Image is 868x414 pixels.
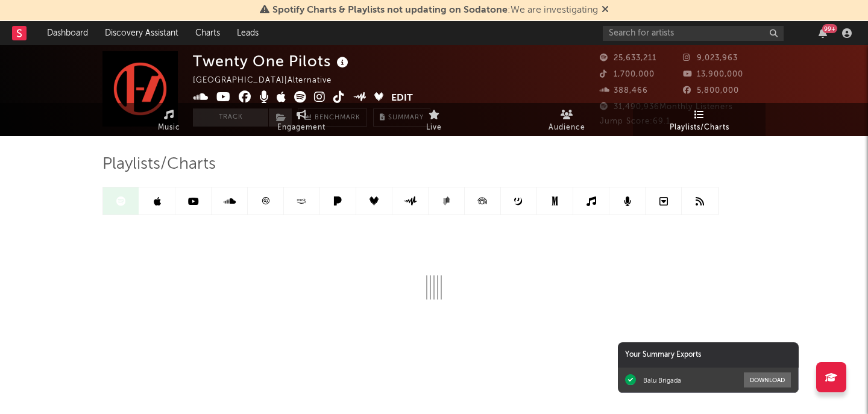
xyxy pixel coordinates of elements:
div: Balu Brigada [643,376,681,384]
div: [GEOGRAPHIC_DATA] | Alternative [193,74,345,88]
a: Charts [187,21,228,45]
input: Search for artists [603,26,784,41]
span: Dismiss [602,5,609,15]
span: Playlists/Charts [670,121,729,135]
span: 1,700,000 [600,71,655,78]
div: Twenty One Pilots [193,51,351,71]
button: 99+ [819,28,827,38]
div: 99 + [822,24,837,33]
span: 9,023,963 [683,54,738,62]
a: Playlists/Charts [633,103,766,136]
span: : We are investigating [272,5,598,15]
span: Audience [549,121,585,135]
button: Download [744,372,791,387]
div: Your Summary Exports [618,342,799,368]
span: 388,466 [600,87,648,95]
a: Audience [500,103,633,136]
a: Live [368,103,500,136]
a: Discovery Assistant [96,21,187,45]
span: Music [158,121,180,135]
span: Playlists/Charts [102,157,216,172]
a: Engagement [235,103,368,136]
a: Music [102,103,235,136]
a: Dashboard [39,21,96,45]
span: Spotify Charts & Playlists not updating on Sodatone [272,5,508,15]
span: 5,800,000 [683,87,739,95]
span: 25,633,211 [600,54,656,62]
span: Engagement [277,121,325,135]
a: Leads [228,21,267,45]
button: Edit [391,91,413,106]
span: 13,900,000 [683,71,743,78]
span: Live [426,121,442,135]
